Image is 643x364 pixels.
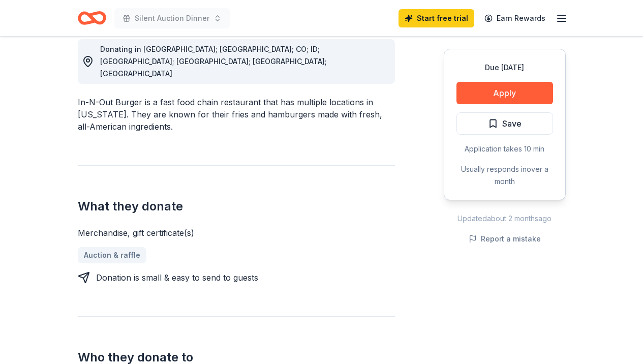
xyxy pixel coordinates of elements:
button: Silent Auction Dinner [114,8,230,28]
div: Due [DATE] [456,62,553,74]
a: Home [78,6,106,30]
div: Donation is small & easy to send to guests [96,271,258,284]
button: Report a mistake [469,233,541,245]
div: Application takes 10 min [456,143,553,155]
a: Start free trial [399,9,474,27]
div: Updated about 2 months ago [444,213,566,225]
span: Donating in [GEOGRAPHIC_DATA]; [GEOGRAPHIC_DATA]; CO; ID; [GEOGRAPHIC_DATA]; [GEOGRAPHIC_DATA]; [... [100,45,327,78]
div: Usually responds in over a month [456,163,553,188]
h2: What they donate [78,198,395,215]
a: Auction & raffle [78,247,146,263]
div: In-N-Out Burger is a fast food chain restaurant that has multiple locations in [US_STATE]. They a... [78,96,395,133]
a: Earn Rewards [478,9,552,27]
span: Save [502,117,522,130]
button: Save [456,112,553,135]
div: Merchandise, gift certificate(s) [78,227,395,239]
button: Apply [456,82,553,104]
span: Silent Auction Dinner [135,12,209,24]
